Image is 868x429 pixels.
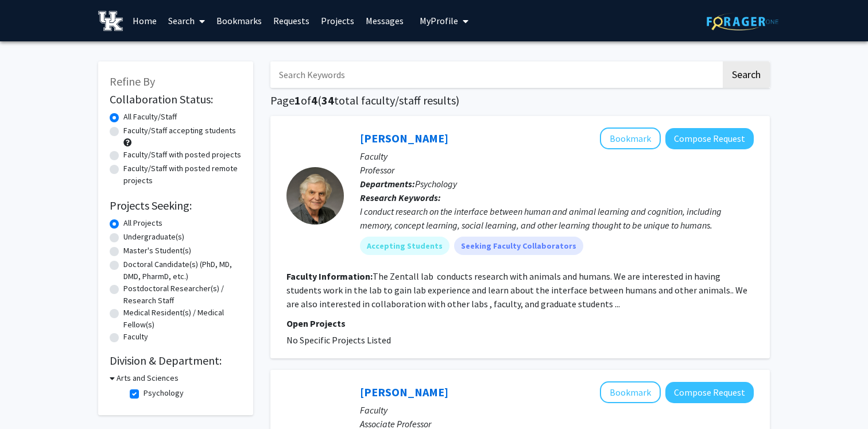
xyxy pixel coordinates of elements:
[9,377,49,420] iframe: Chat
[360,204,754,232] div: I conduct research on the interface between human and animal learning and cognition, including me...
[123,245,191,257] label: Master's Student(s)
[211,1,268,41] a: Bookmarks
[360,1,409,41] a: Messages
[360,178,415,190] b: Departments:
[454,237,583,255] mat-chip: Seeking Faculty Collaborators
[123,283,242,307] label: Postdoctoral Researcher(s) / Research Staff
[270,61,721,88] input: Search Keywords
[360,403,754,417] p: Faculty
[600,381,661,403] button: Add Peggy Keller to Bookmarks
[144,387,184,399] label: Psychology
[162,1,211,41] a: Search
[268,1,315,41] a: Requests
[311,93,317,107] span: 4
[707,13,778,30] img: ForagerOne Logo
[123,163,242,187] label: Faculty/Staff with posted remote projects
[286,316,754,330] p: Open Projects
[321,93,334,107] span: 34
[360,163,754,177] p: Professor
[110,354,242,368] h2: Division & Department:
[110,92,242,106] h2: Collaboration Status:
[123,217,162,229] label: All Projects
[286,270,373,282] b: Faculty Information:
[665,382,754,403] button: Compose Request to Peggy Keller
[110,199,242,212] h2: Projects Seeking:
[110,74,155,88] span: Refine By
[123,307,242,331] label: Medical Resident(s) / Medical Fellow(s)
[286,334,391,346] span: No Specific Projects Listed
[360,192,441,203] b: Research Keywords:
[286,270,747,310] fg-read-more: The Zentall lab conducts research with animals and humans. We are interested in having students w...
[117,372,179,384] h3: Arts and Sciences
[600,127,661,149] button: Add Thomas Zentall to Bookmarks
[415,178,457,190] span: Psychology
[294,93,301,107] span: 1
[270,94,770,107] h1: Page of ( total faculty/staff results)
[123,258,242,283] label: Doctoral Candidate(s) (PhD, MD, DMD, PharmD, etc.)
[123,125,236,137] label: Faculty/Staff accepting students
[123,149,241,161] label: Faculty/Staff with posted projects
[360,385,448,399] a: [PERSON_NAME]
[360,237,449,255] mat-chip: Accepting Students
[360,131,448,145] a: [PERSON_NAME]
[665,128,754,149] button: Compose Request to Thomas Zentall
[123,111,177,123] label: All Faculty/Staff
[123,331,148,343] label: Faculty
[420,15,458,26] span: My Profile
[360,149,754,163] p: Faculty
[315,1,360,41] a: Projects
[123,231,184,243] label: Undergraduate(s)
[98,11,123,31] img: University of Kentucky Logo
[127,1,162,41] a: Home
[723,61,770,88] button: Search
